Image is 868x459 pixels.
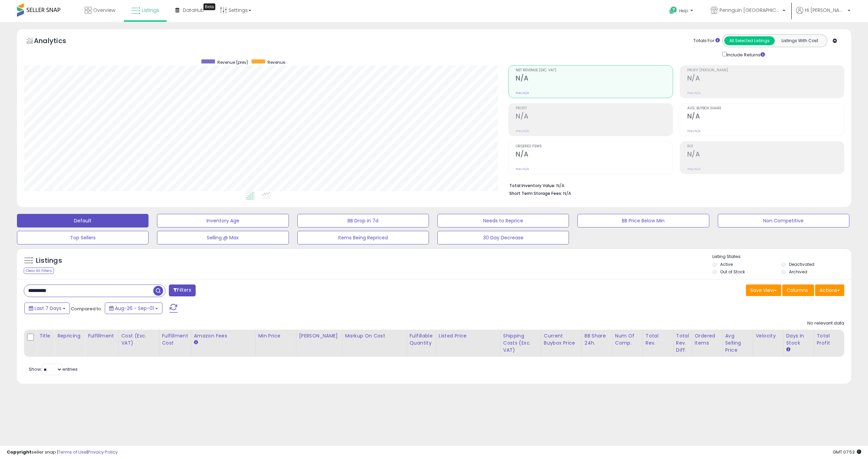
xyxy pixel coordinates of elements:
h2: N/A [516,112,672,122]
span: DataHub [183,7,204,14]
i: Get Help [669,6,677,15]
span: Revenue [268,59,285,65]
span: N/A [563,190,571,197]
label: Active [720,261,733,267]
div: Amazon Fees [194,332,253,339]
button: Top Sellers [17,231,149,244]
div: No relevant data [807,320,844,327]
small: Prev: N/A [687,167,701,171]
h2: N/A [687,74,844,84]
small: Amazon Fees. [194,339,198,346]
span: Ordered Items [516,145,672,148]
span: Help [679,8,688,14]
small: Days In Stock. [786,347,790,353]
span: Avg. Buybox Share [687,107,844,110]
button: Actions [815,284,844,296]
span: Revenue (prev) [217,59,248,65]
button: Items Being Repriced [297,231,429,244]
button: Columns [782,284,814,296]
button: All Selected Listings [724,36,775,45]
h2: N/A [516,150,672,160]
div: Days In Stock [786,332,811,347]
b: Total Inventory Value: [509,183,555,188]
div: Totals For [693,38,720,44]
small: Prev: N/A [687,129,701,133]
button: Inventory Age [157,214,289,227]
button: Aug-26 - Sep-01 [105,302,162,314]
button: 30 Day Decrease [437,231,569,244]
button: Needs to Reprice [437,214,569,227]
label: Deactivated [789,261,814,267]
button: BB Drop in 7d [297,214,429,227]
span: Profit [PERSON_NAME] [687,69,844,72]
span: Last 7 Days [35,305,61,312]
label: Archived [789,269,807,275]
span: Aug-26 - Sep-01 [115,305,154,312]
div: Velocity [756,332,781,339]
small: Prev: N/A [516,129,529,133]
span: Hi [PERSON_NAME] [805,7,846,14]
small: Prev: N/A [687,91,701,95]
b: Short Term Storage Fees: [509,190,562,196]
label: Out of Stock [720,269,745,275]
span: Overview [93,7,115,14]
span: Listings [142,7,159,14]
span: ROI [687,145,844,148]
h5: Analytics [34,36,79,47]
h5: Listings [36,256,62,265]
div: Total Rev. [646,332,670,347]
span: Profit [516,107,672,110]
li: N/A [509,181,839,189]
small: Prev: N/A [516,91,529,95]
div: Avg Selling Price [725,332,750,354]
span: Net Revenue (Exc. VAT) [516,69,672,72]
div: Num of Comp. [615,332,640,347]
div: Current Buybox Price [544,332,579,347]
div: Include Returns [717,51,773,58]
div: Title [39,332,52,339]
div: Cost (Exc. VAT) [121,332,156,347]
div: Fulfillment [88,332,115,339]
span: Columns [787,287,808,294]
button: Filters [169,284,195,296]
p: Listing States: [712,254,851,260]
h2: N/A [687,112,844,122]
div: Clear All Filters [24,268,54,274]
button: Save View [746,284,781,296]
h2: N/A [687,150,844,160]
div: Listed Price [439,332,497,339]
h2: N/A [516,74,672,84]
div: Shipping Costs (Exc. VAT) [503,332,538,354]
button: BB Price Below Min [577,214,709,227]
div: Markup on Cost [345,332,404,339]
div: Tooltip anchor [203,3,215,10]
small: Prev: N/A [516,167,529,171]
div: Repricing [57,332,82,339]
div: Min Price [258,332,293,339]
button: Listings With Cost [774,36,825,45]
div: Ordered Items [695,332,719,347]
div: Fulfillable Quantity [410,332,433,347]
button: Non Competitive [718,214,849,227]
span: Compared to: [71,306,102,312]
button: Selling @ Max [157,231,289,244]
div: Total Profit [817,332,842,347]
a: Hi [PERSON_NAME] [796,7,850,22]
span: Pennguin [GEOGRAPHIC_DATA] [719,7,781,14]
div: Total Rev. Diff. [676,332,689,354]
div: Fulfillment Cost [162,332,188,347]
button: Default [17,214,149,227]
div: BB Share 24h. [585,332,609,347]
span: Show: entries [29,366,78,372]
th: The percentage added to the cost of goods (COGS) that forms the calculator for Min & Max prices. [342,330,407,357]
button: Last 7 Days [24,302,70,314]
div: [PERSON_NAME] [299,332,339,339]
a: Help [664,1,700,22]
